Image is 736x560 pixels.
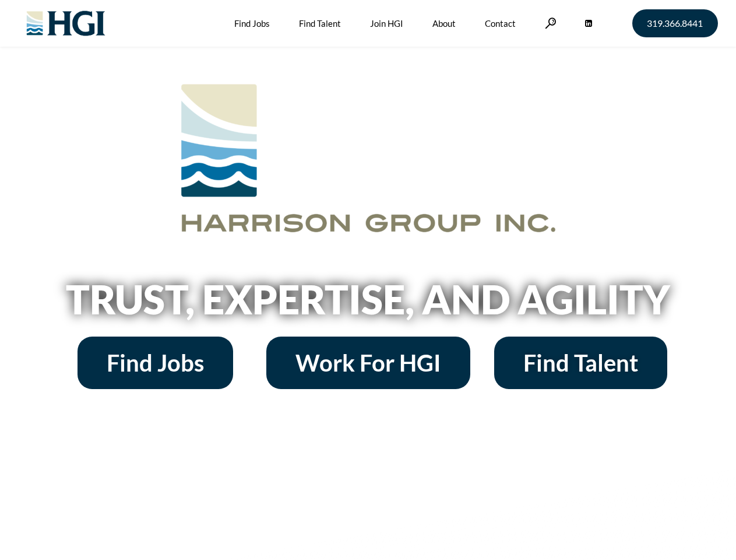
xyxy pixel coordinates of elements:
a: Work For HGI [266,337,470,389]
span: Find Jobs [107,351,204,374]
span: 319.366.8441 [647,19,703,28]
a: Find Talent [494,337,667,389]
span: Find Talent [523,351,638,374]
a: Search [545,17,557,29]
a: Find Jobs [78,337,233,389]
span: Work For HGI [295,351,441,374]
h2: Trust, Expertise, and Agility [36,279,700,319]
a: 319.366.8441 [632,9,718,37]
